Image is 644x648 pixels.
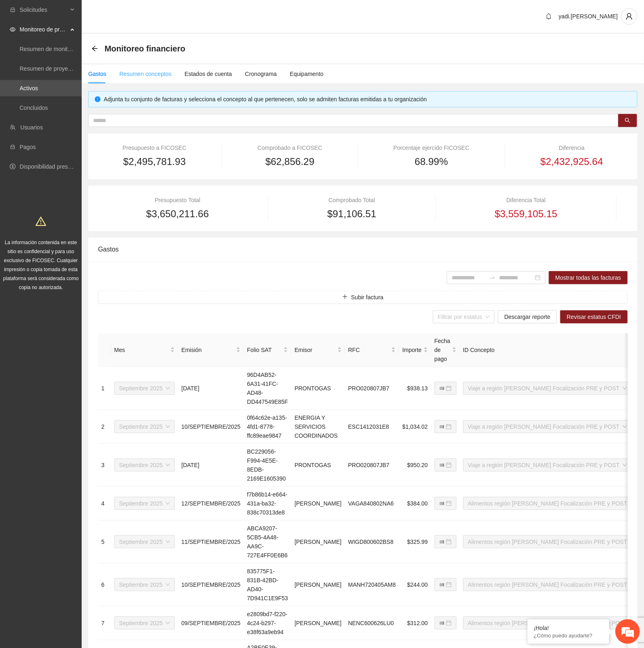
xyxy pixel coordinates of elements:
[244,563,291,606] td: 835775F1-831B-42BD-AD40-7D941C1E9F53
[348,345,390,354] span: RFC
[540,154,603,169] span: $2,432,925.64
[178,410,244,444] td: 10/SEPTIEMBRE/2025
[622,13,637,20] span: user
[345,606,399,640] td: NENC600626LU0
[291,563,345,606] td: [PERSON_NAME]
[244,367,291,410] td: 96D4AB52-6A31-41FC-AD48-DD447549E85F
[291,606,345,640] td: [PERSON_NAME]
[290,69,324,78] div: Equipamento
[245,69,277,78] div: Cronograma
[47,109,113,192] span: Estamos en línea.
[559,13,618,20] span: yadi.[PERSON_NAME]
[542,10,555,23] button: bell
[345,521,399,563] td: WIGD800602BS8
[345,333,399,367] th: RFC
[498,310,557,323] button: Descargar reporte
[468,617,635,629] span: Alimentos región Cuauhtémoc Focalización PRE y POST
[399,333,431,367] th: Importe
[567,312,621,321] span: Revisar estatus CFDI
[98,606,111,640] td: 7
[534,632,603,639] p: ¿Cómo puedo ayudarte?
[549,271,628,284] button: Mostrar todas las facturas
[247,345,282,354] span: Folio SAT
[468,497,635,510] span: Alimentos región Cuauhtémoc Focalización PRE y POST
[98,367,111,410] td: 1
[98,196,257,205] div: Presupuesto Total
[345,487,399,521] td: VAGA840802NA6
[20,144,36,150] a: Pagos
[618,114,637,127] button: search
[98,563,111,606] td: 6
[399,487,431,521] td: $384.00
[291,444,345,487] td: PRONTOGAS
[244,444,291,487] td: BC229056-F994-4E5E-8EDB-2169E1605390
[351,293,383,302] span: Subir factura
[447,196,606,205] div: Diferencia Total
[178,521,244,563] td: 11/SEPTIEMBRE/2025
[291,410,345,444] td: ENERGIA Y SERVICIOS COORDINADOS
[265,154,314,169] span: $62,856.29
[291,333,345,367] th: Emisor
[402,345,421,354] span: Importe
[98,444,111,487] td: 3
[98,410,111,444] td: 2
[88,69,106,78] div: Gastos
[178,606,244,640] td: 09/SEPTIEMBRE/2025
[327,206,376,222] span: $91,106.51
[119,497,170,510] span: Septiembre 2025
[123,154,186,169] span: $2,495,781.93
[468,459,627,471] span: Viaje a región Cuauhtémoc Focalización PRE y POST
[369,143,494,152] div: Porcentaje ejercido FICOSEC
[91,45,98,52] span: arrow-left
[181,345,234,354] span: Emisión
[178,563,244,606] td: 10/SEPTIEMBRE/2025
[345,367,399,410] td: PRO020807JB7
[178,333,244,367] th: Emisión
[399,444,431,487] td: $950.20
[516,143,628,152] div: Diferencia
[468,382,627,394] span: Viaje a región Cuauhtémoc Focalización PRE y POST
[20,46,79,52] a: Resumen de monitoreo
[435,336,450,363] span: Fecha de pago
[3,240,79,290] span: La información contenida en este sitio es confidencial y para uso exclusivo de FICOSEC. Cualquier...
[119,69,172,78] div: Resumen conceptos
[399,521,431,563] td: $325.99
[119,617,170,629] span: Septiembre 2025
[291,521,345,563] td: [PERSON_NAME]
[345,563,399,606] td: MANH720405AM8
[185,69,232,78] div: Estados de cuenta
[463,345,634,354] span: ID Concepto
[342,294,348,301] span: plus
[10,27,16,32] span: eye
[20,85,38,91] a: Activos
[244,606,291,640] td: e2809bd7-f220-4c24-b297-e38f63a9eb94
[345,410,399,444] td: ESC1412031E8
[244,521,291,563] td: ABCA9207-5CB5-4A48-AA9C-727E4FF0E6B6
[489,274,496,281] span: to
[468,421,627,433] span: Viaje a región Cuauhtémoc Focalización PRE y POST
[291,487,345,521] td: [PERSON_NAME]
[4,223,156,252] textarea: Escriba su mensaje y pulse “Intro”
[431,333,460,367] th: Fecha de pago
[20,65,107,72] a: Resumen de proyectos aprobados
[345,444,399,487] td: PRO020807JB7
[244,410,291,444] td: 0f64c62e-a135-4fd1-8778-ffc89eae9847
[119,459,170,471] span: Septiembre 2025
[134,4,154,24] div: Minimizar ventana de chat en vivo
[468,536,635,548] span: Alimentos región Cuauhtémoc Focalización PRE y POST
[233,143,347,152] div: Comprobado a FICOSEC
[98,238,628,261] div: Gastos
[146,206,209,222] span: $3,650,211.66
[119,382,170,394] span: Septiembre 2025
[399,410,431,444] td: $1,034.02
[119,579,170,591] span: Septiembre 2025
[20,2,68,18] span: Solicitudes
[36,216,46,227] span: warning
[625,118,631,124] span: search
[399,563,431,606] td: $244.00
[415,154,448,169] span: 68.99%
[279,196,424,205] div: Comprobado Total
[555,273,621,282] span: Mostrar todas las facturas
[399,367,431,410] td: $938.13
[20,124,43,131] a: Usuarios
